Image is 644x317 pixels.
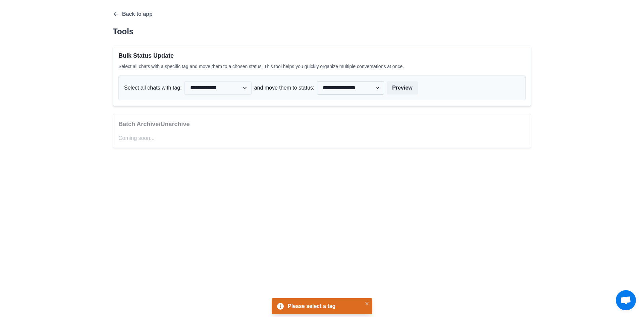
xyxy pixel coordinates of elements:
p: and move them to status: [254,84,315,92]
p: Batch Archive/Unarchive [118,120,526,129]
div: Open chat [616,290,636,310]
div: Please select a tag [288,302,359,310]
p: Coming soon... [118,134,526,142]
p: Select all chats with a specific tag and move them to a chosen status. This tool helps you quickl... [118,63,526,70]
button: Close [363,300,371,308]
p: Tools [113,25,531,38]
button: Back to app [113,11,153,17]
p: Bulk Status Update [118,51,526,60]
button: Preview [387,81,418,95]
p: Select all chats with tag: [124,84,182,92]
